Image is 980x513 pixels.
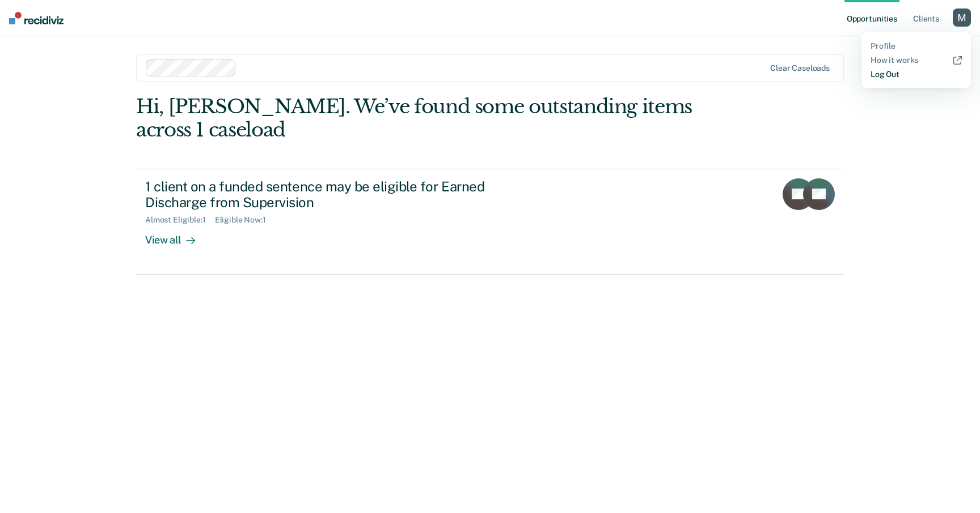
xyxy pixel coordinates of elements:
[145,215,215,225] div: Almost Eligible : 1
[215,215,275,225] div: Eligible Now : 1
[145,225,209,247] div: View all
[9,12,64,24] img: Recidiviz
[871,70,962,79] a: Log Out
[871,41,962,51] a: Profile
[770,63,830,73] div: Clear caseloads
[136,169,844,275] a: 1 client on a funded sentence may be eligible for Earned Discharge from SupervisionAlmost Eligibl...
[136,95,702,142] div: Hi, [PERSON_NAME]. We’ve found some outstanding items across 1 caseload
[145,178,543,211] div: 1 client on a funded sentence may be eligible for Earned Discharge from Supervision
[871,55,962,65] a: How it works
